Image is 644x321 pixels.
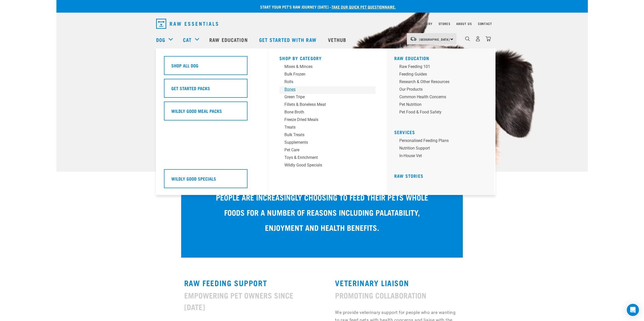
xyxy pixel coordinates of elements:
div: Green Tripe [284,94,363,100]
a: In-house vet [394,153,490,160]
img: Raw Essentials Logo [156,19,218,29]
a: Toys & Enrichment [279,155,376,162]
img: home-icon@2x.png [486,36,491,41]
div: Research & Other Resources [399,79,478,85]
div: Supplements [284,139,363,145]
div: Toys & Enrichment [284,155,363,161]
a: Get started with Raw [254,30,323,50]
p: Start your pet’s raw journey [DATE] – [60,4,592,10]
a: Cat [183,36,192,43]
a: Bulk Frozen [279,71,376,79]
a: Mixes & Minces [279,64,376,71]
div: Bulk Frozen [284,71,363,77]
a: Wildly Good Specials [164,169,260,192]
div: Bulk Treats [284,132,363,138]
div: Treats [284,124,363,130]
a: Nutrition Support [394,145,490,153]
a: Raw Feeding 101 [394,64,490,71]
a: Shop All Dog [164,56,260,79]
a: Wildly Good Specials [279,162,376,170]
div: Feeding Guides [399,71,478,77]
span: [GEOGRAPHIC_DATA] [419,38,450,40]
a: Rolls [279,79,376,86]
a: Raw Education [394,57,429,59]
a: Wildly Good Meal Packs [164,102,260,124]
div: Pet Nutrition [399,102,478,108]
h4: EMPOWERING PET OWNERS SINCE [DATE] [184,289,309,312]
a: Pet Nutrition [394,102,490,109]
a: Pet Care [279,147,376,155]
h5: Services [394,130,490,134]
a: Personalised Feeding Plans [394,138,490,145]
h4: PROMOTING COLLABORATION [335,289,460,301]
div: Open Intercom Messenger [627,304,639,316]
a: Research & Other Resources [394,79,490,86]
p: People are increasingly choosing to feed their pets whole foods for a number of reasons including... [212,189,432,235]
a: take our quick pet questionnaire. [331,6,396,8]
div: Rolls [284,79,363,85]
h5: Shop All Dog [171,62,198,69]
h5: Wildly Good Specials [171,175,216,182]
div: Pet Food & Food Safety [399,109,478,115]
a: Supplements [279,139,376,147]
a: Bulk Treats [279,132,376,139]
div: Common Health Concerns [399,94,478,100]
a: About Us [456,23,472,24]
h5: Wildly Good Meal Packs [171,108,222,114]
div: Wildly Good Specials [284,162,363,168]
a: Our Products [394,86,490,94]
nav: dropdown navigation [152,17,492,31]
a: Green Tripe [279,94,376,102]
a: Feeding Guides [394,71,490,79]
a: Dog [156,36,165,43]
div: Raw Feeding 101 [399,64,478,70]
a: Bone Broth [279,109,376,117]
a: Common Health Concerns [394,94,490,102]
a: Raw Education [204,30,254,50]
a: Treats [279,124,376,132]
img: user.png [475,36,481,41]
div: Freeze Dried Meals [284,117,363,123]
div: Pet Care [284,147,363,153]
h3: VETERINARY LIAISON [335,278,460,287]
h5: Shop By Category [279,56,376,60]
a: Freeze Dried Meals [279,117,376,124]
a: Vethub [323,30,353,50]
div: Mixes & Minces [284,64,363,70]
h5: Get Started Packs [171,85,210,91]
img: home-icon-1@2x.png [465,36,470,41]
a: Stores [439,23,450,24]
a: Contact [478,23,492,24]
div: Bones [284,86,363,92]
h3: RAW FEEDING SUPPORT [184,278,309,287]
a: Delivery [418,23,432,24]
img: van-moving.png [410,37,417,41]
a: Pet Food & Food Safety [394,109,490,117]
a: Raw Stories [394,175,423,177]
a: Get Started Packs [164,79,260,102]
nav: dropdown navigation [56,30,588,50]
div: Bone Broth [284,109,363,115]
div: Our Products [399,86,478,92]
a: Fillets & Boneless Meat [279,102,376,109]
a: Bones [279,86,376,94]
div: Fillets & Boneless Meat [284,102,363,108]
